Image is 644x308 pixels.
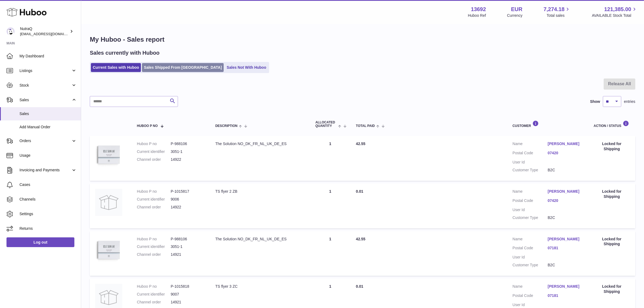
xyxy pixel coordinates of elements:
dt: Postal Code [513,245,548,252]
dd: P-988106 [171,237,204,242]
span: Sales [19,97,71,103]
span: Orders [19,138,71,143]
div: Currency [507,13,523,18]
span: 42.55 [356,142,365,146]
dt: Current identifier [137,149,171,154]
a: 07181 [548,245,583,251]
span: Add Manual Order [19,124,77,130]
img: 136921728478892.jpg [95,141,122,168]
dd: B2C [548,263,583,268]
span: 42.55 [356,237,365,241]
dd: P-1015818 [171,284,204,289]
dt: Name [513,141,548,148]
span: Description [215,124,237,128]
dd: 3051-1 [171,149,204,154]
dd: 14921 [171,252,204,257]
dt: Postal Code [513,293,548,300]
a: Current Sales with Huboo [91,63,141,72]
span: entries [624,99,635,104]
dt: Current identifier [137,244,171,249]
div: Locked for Shipping [594,284,630,294]
dd: 14921 [171,300,204,305]
span: 121,385.00 [604,6,631,13]
span: Sales [19,111,77,116]
a: [PERSON_NAME] [548,237,583,242]
a: 07181 [548,293,583,298]
h2: Sales currently with Huboo [90,49,160,57]
div: The Solution NO_DK_FR_NL_UK_DE_ES [215,141,305,146]
div: Locked for Shipping [594,237,630,247]
td: 1 [310,184,351,228]
dt: Channel order [137,205,171,210]
a: Sales Shipped From [GEOGRAPHIC_DATA] [142,63,224,72]
span: Stock [19,83,71,88]
dt: Huboo P no [137,284,171,289]
dt: Customer Type [513,263,548,268]
label: Show [590,99,600,104]
a: [PERSON_NAME] [548,189,583,194]
a: Sales Not With Huboo [225,63,268,72]
dt: User Id [513,302,548,307]
dt: Customer Type [513,168,548,173]
span: Settings [19,211,77,217]
div: Huboo Ref [468,13,486,18]
span: Listings [19,68,71,73]
div: TS flyer 3 ZC [215,284,305,289]
dd: P-988106 [171,141,204,146]
dt: Huboo P no [137,141,171,146]
span: Cases [19,182,77,187]
dt: Postal Code [513,150,548,157]
a: 121,385.00 AVAILABLE Stock Total [592,6,638,18]
dt: Name [513,237,548,243]
span: AVAILABLE Stock Total [592,13,638,18]
div: Customer [513,120,583,128]
dd: 14922 [171,205,204,210]
dd: P-1015817 [171,189,204,194]
span: ALLOCATED Quantity [315,121,337,128]
dt: Current identifier [137,292,171,297]
h1: My Huboo - Sales report [90,35,635,44]
span: Total sales [547,13,571,18]
dt: Channel order [137,252,171,257]
span: 7,274.18 [544,6,565,13]
strong: 13692 [471,6,486,13]
a: [PERSON_NAME] [548,141,583,146]
dd: B2C [548,215,583,220]
dt: User Id [513,160,548,165]
span: My Dashboard [19,54,77,59]
span: Channels [19,197,77,202]
dt: User Id [513,255,548,260]
a: 07420 [548,198,583,203]
div: Locked for Shipping [594,141,630,152]
dd: 3051-1 [171,244,204,249]
img: internalAdmin-13692@internal.huboo.com [6,27,15,35]
dd: 9006 [171,197,204,202]
dt: Name [513,189,548,195]
dd: 14922 [171,157,204,162]
dt: User Id [513,207,548,212]
img: no-photo.jpg [95,189,122,216]
a: [PERSON_NAME] [548,284,583,289]
span: 0.01 [356,189,363,194]
a: 7,274.18 Total sales [544,6,571,18]
dt: Name [513,284,548,290]
span: Returns [19,226,77,231]
dt: Postal Code [513,198,548,205]
dt: Channel order [137,157,171,162]
dd: 9007 [171,292,204,297]
div: NutraQ [20,26,69,37]
dt: Customer Type [513,215,548,220]
span: Total paid [356,124,375,128]
dt: Huboo P no [137,189,171,194]
span: Usage [19,153,77,158]
div: Locked for Shipping [594,189,630,199]
span: Huboo P no [137,124,158,128]
strong: EUR [511,6,522,13]
dd: B2C [548,168,583,173]
a: Log out [6,237,74,247]
dt: Huboo P no [137,237,171,242]
span: [EMAIL_ADDRESS][DOMAIN_NAME] [20,32,80,36]
td: 1 [310,136,351,181]
div: Action / Status [594,120,630,128]
td: 1 [310,231,351,276]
